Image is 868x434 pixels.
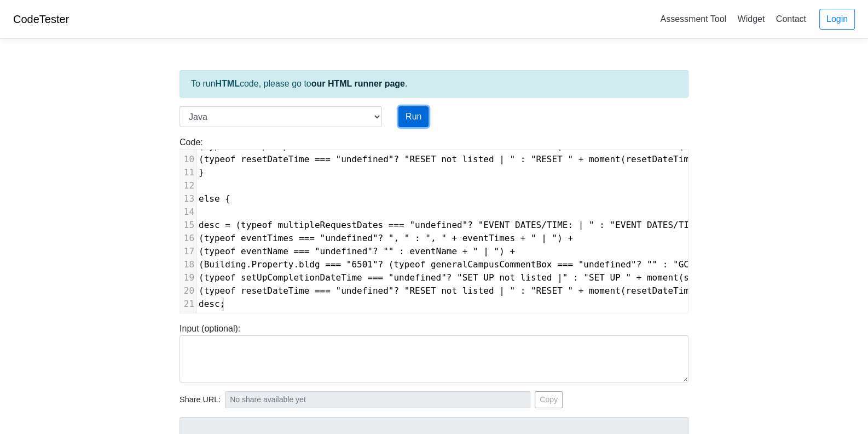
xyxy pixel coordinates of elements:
div: 14 [180,205,196,219]
a: Login [819,9,855,30]
span: (typeof resetDateTime === "undefined"? "RESET not listed | " : "RESET " + moment(resetDateTime).f... [199,285,842,296]
span: (typeof eventTimes === "undefined"? ", " : ", " + eventTimes + " | ") + [199,233,573,243]
div: 18 [180,258,196,271]
a: our HTML runner page [311,79,405,88]
div: 13 [180,192,196,205]
a: Assessment Tool [656,10,731,28]
button: Run [398,106,429,127]
div: 19 [180,271,196,284]
div: 17 [180,245,196,258]
div: 12 [180,179,196,192]
a: Widget [733,10,769,28]
div: 16 [180,232,196,245]
div: 20 [180,284,196,298]
span: Share URL: [180,394,221,406]
span: desc; [199,299,225,309]
div: Input (optional): [171,322,697,382]
a: CodeTester [13,13,69,25]
span: desc = (typeof multipleRequestDates === "undefined"? "EVENT DATES/TIME: | " : "EVENT DATES/TIME: ... [199,220,853,230]
span: } [199,167,204,178]
button: Copy [535,391,563,408]
span: (typeof resetDateTime === "undefined"? "RESET not listed | " : "RESET " + moment(resetDateTime).f... [199,154,842,164]
strong: HTML [215,79,239,88]
div: 11 [180,166,196,179]
span: (typeof eventName === "undefined"? "" : eventName + " | ") + [199,246,515,256]
span: else { [199,193,230,204]
div: Code: [171,136,697,313]
a: Contact [772,10,811,28]
div: To run code, please go to . [180,70,688,98]
input: No share available yet [225,391,530,408]
div: 21 [180,298,196,311]
div: 15 [180,219,196,232]
div: 10 [180,153,196,166]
